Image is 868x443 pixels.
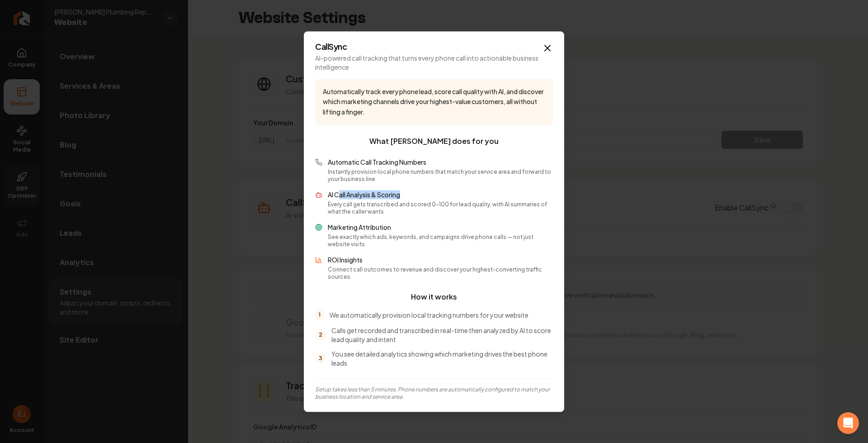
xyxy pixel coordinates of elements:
[315,353,326,364] span: 3
[328,255,553,264] p: ROI Insights
[315,329,326,340] span: 2
[328,168,553,183] p: Instantly provision local phone numbers that match your service area and forward to your business...
[323,86,545,117] p: Automatically track every phone lead, score call quality with AI, and discover which marketing ch...
[328,223,553,232] p: Marketing Attribution
[328,190,553,199] p: AI Call Analysis & Scoring
[331,326,553,344] p: Calls get recorded and transcribed in real-time then analyzed by AI to score lead quality and intent
[315,53,553,71] p: AI-powered call tracking that turns every phone call into actionable business intelligence
[328,201,553,215] p: Every call gets transcribed and scored 0-100 for lead quality, with AI summaries of what the call...
[315,43,553,51] h2: CallSync
[315,136,553,147] h3: What [PERSON_NAME] does for you
[315,386,553,400] p: Setup takes less than 5 minutes. Phone numbers are automatically configured to match your busines...
[328,157,553,167] p: Automatic Call Tracking Numbers
[331,349,553,367] p: You see detailed analytics showing which marketing drives the best phone leads
[328,233,553,248] p: See exactly which ads, keywords, and campaigns drive phone calls — not just website visits
[330,310,528,319] p: We automatically provision local tracking numbers for your website
[315,291,553,302] h3: How it works
[315,310,324,320] span: 1
[328,266,553,281] p: Connect call outcomes to revenue and discover your highest-converting traffic sources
